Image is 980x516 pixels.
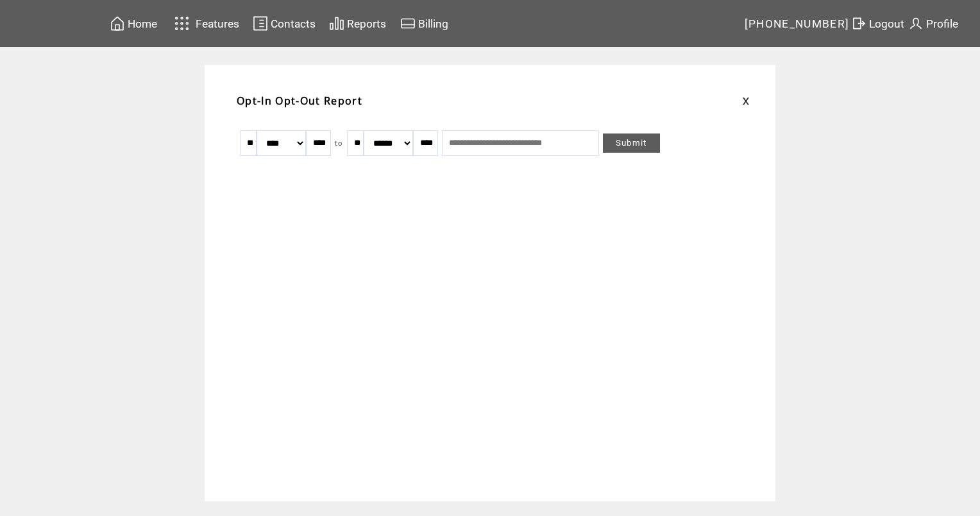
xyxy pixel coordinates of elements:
[906,13,960,33] a: Profile
[400,15,416,31] img: creidtcard.svg
[851,15,866,31] img: exit.svg
[251,13,317,33] a: Contacts
[169,11,241,36] a: Features
[745,17,850,30] span: [PHONE_NUMBER]
[327,13,388,33] a: Reports
[253,15,268,31] img: contacts.svg
[418,17,448,30] span: Billing
[196,17,239,30] span: Features
[926,17,958,30] span: Profile
[329,15,344,31] img: chart.svg
[171,13,193,34] img: features.svg
[108,13,159,33] a: Home
[908,15,924,31] img: profile.svg
[110,15,125,31] img: home.svg
[398,13,450,33] a: Billing
[603,133,660,153] a: Submit
[335,139,343,148] span: to
[271,17,316,30] span: Contacts
[849,13,906,33] a: Logout
[347,17,386,30] span: Reports
[869,17,904,30] span: Logout
[128,17,157,30] span: Home
[237,94,362,108] span: Opt-In Opt-Out Report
